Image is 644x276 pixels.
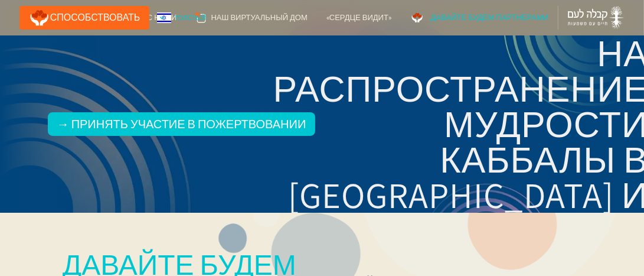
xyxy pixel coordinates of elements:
[186,6,316,30] a: Наш виртуальный дом
[568,6,625,30] img: логотип каббалы лаам
[317,6,401,30] a: «Сердце видит»
[429,12,548,22] font: Давайте будем партнерами.
[19,6,150,30] a: способствовать
[401,6,558,30] a: Давайте будем партнерами.
[154,7,211,28] div: Толстый
[57,116,306,132] font: Принять участие в пожертвовании →
[50,11,140,24] font: способствовать
[211,12,307,22] font: Наш виртуальный дом
[326,12,391,22] font: «Сердце видит»
[174,14,206,22] font: Толстый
